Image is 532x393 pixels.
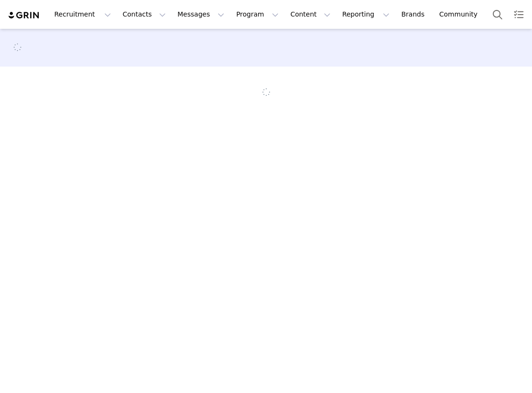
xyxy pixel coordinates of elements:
button: Program [230,4,284,25]
button: Search [487,4,508,25]
button: Recruitment [49,4,117,25]
button: Contacts [117,4,171,25]
button: Reporting [337,4,395,25]
img: grin logo [8,11,41,20]
button: Messages [172,4,230,25]
a: Tasks [508,4,529,25]
a: Community [434,4,488,25]
a: Brands [396,4,433,25]
button: Content [285,4,336,25]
